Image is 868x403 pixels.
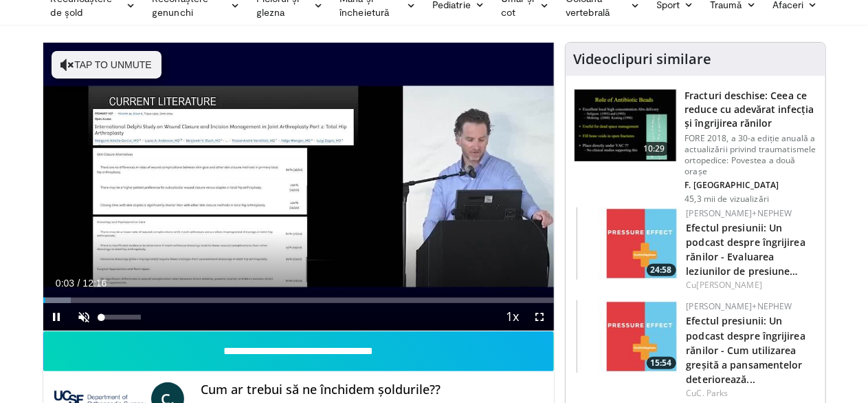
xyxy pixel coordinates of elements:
font: Cu [687,279,697,291]
button: Tap to unmute [52,51,162,79]
a: 15:54 [577,300,680,373]
img: ded7be61-cdd8-40fc-98a3-de551fea390e.150x105_q85_crop-smart_upscale.jpg [575,90,676,161]
a: [PERSON_NAME]+Nephew [687,207,792,219]
font: F. [GEOGRAPHIC_DATA] [685,179,779,191]
span: 12:16 [82,278,107,289]
button: Playback Rate [499,303,526,331]
video-js: Video Player [43,43,554,331]
span: / [78,278,80,289]
a: C. Parks [697,387,728,399]
font: Fracturi deschise: Ceea ce reduce cu adevărat infecția și îngrijirea rănilor [685,89,814,130]
font: 24:58 [651,264,672,276]
a: Efectul presiunii: Un podcast despre îngrijirea rănilor - Cum utilizarea greșită a pansamentelor ... [687,314,806,385]
button: Unmute [71,303,98,331]
a: Efectul presiunii: Un podcast despre îngrijirea rănilor - Evaluarea leziunilor de presiune… [687,221,806,278]
font: FORE 2018, a 30-a ediție anuală a actualizării privind traumatismele ortopedice: Povestea a două ... [685,132,816,177]
font: 15:54 [651,357,672,369]
a: [PERSON_NAME]+Nephew [687,300,792,312]
a: 24:58 [577,207,680,280]
div: Volume Level [102,315,141,320]
button: Fullscreen [526,303,554,331]
font: Cu [687,387,697,399]
font: Videoclipuri similare [574,50,712,68]
font: Cum ar trebui să ne închidem șoldurile?? [201,381,441,397]
button: Pause [43,303,71,331]
img: 2a658e12-bd38-46e9-9f21-8239cc81ed40.150x105_q85_crop-smart_upscale.jpg [577,207,680,280]
span: 0:03 [56,278,74,289]
font: 10:29 [643,143,665,154]
a: 10:29 Fracturi deschise: Ceea ce reduce cu adevărat infecția și îngrijirea rănilor FORE 2018, a 3... [574,89,817,205]
img: 61e02083-5525-4adc-9284-c4ef5d0bd3c4.150x105_q85_crop-smart_upscale.jpg [577,300,680,373]
a: [PERSON_NAME] [697,279,762,291]
div: Progress Bar [43,298,554,303]
font: 45,3 mii de vizualizări [685,193,770,205]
